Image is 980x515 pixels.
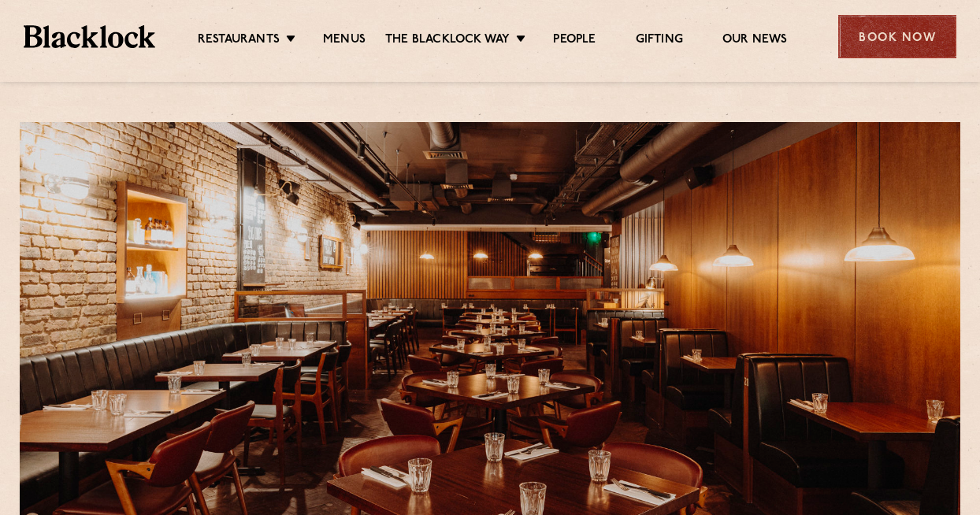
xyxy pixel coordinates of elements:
a: Our News [722,32,788,50]
div: Book Now [838,15,956,58]
a: Gifting [636,32,683,50]
a: Menus [323,32,366,50]
a: Restaurants [198,32,280,50]
a: People [553,32,596,50]
a: The Blacklock Way [385,32,510,50]
img: BL_Textured_Logo-footer-cropped.svg [24,25,155,47]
